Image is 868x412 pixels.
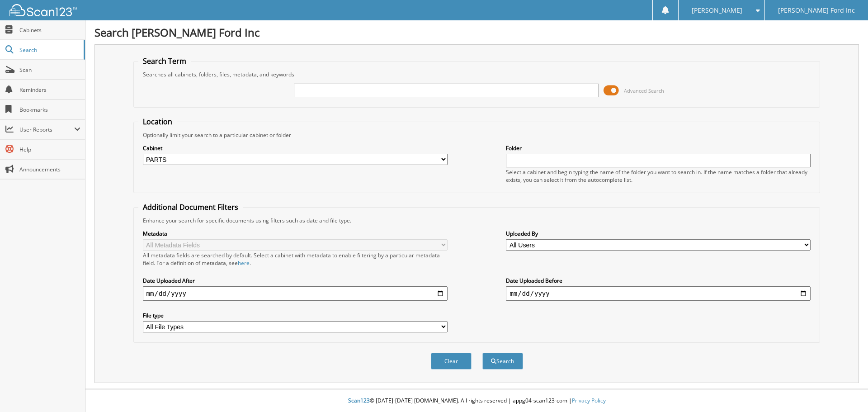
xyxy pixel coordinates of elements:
input: start [143,286,448,301]
h1: Search [PERSON_NAME] Ford Inc [94,25,859,40]
div: Searches all cabinets, folders, files, metadata, and keywords [138,71,816,78]
span: Scan [19,66,80,74]
span: Advanced Search [624,87,664,94]
legend: Search Term [138,56,191,66]
iframe: Chat Widget [823,369,868,412]
span: [PERSON_NAME] Ford Inc [778,8,855,13]
legend: Additional Document Filters [138,202,243,212]
a: Privacy Policy [572,397,606,404]
label: Cabinet [143,144,448,152]
a: here [238,259,250,267]
label: Date Uploaded After [143,277,448,284]
span: Bookmarks [19,106,80,114]
div: © [DATE]-[DATE] [DOMAIN_NAME]. All rights reserved | appg04-scan123-com | [85,390,868,412]
button: Search [482,353,523,369]
span: Reminders [19,86,80,94]
div: Enhance your search for specific documents using filters such as date and file type. [138,217,816,224]
label: Uploaded By [506,230,811,237]
span: [PERSON_NAME] [692,8,742,13]
label: Folder [506,144,811,152]
span: Scan123 [348,397,370,404]
span: User Reports [19,126,74,133]
label: File type [143,312,448,319]
label: Date Uploaded Before [506,277,811,284]
span: Help [19,146,80,153]
img: scan123-logo-white.svg [9,4,77,16]
button: Clear [431,353,472,369]
div: Select a cabinet and begin typing the name of the folder you want to search in. If the name match... [506,168,811,184]
span: Announcements [19,166,80,173]
input: end [506,286,811,301]
div: All metadata fields are searched by default. Select a cabinet with metadata to enable filtering b... [143,251,448,267]
legend: Location [138,117,177,127]
div: Optionally limit your search to a particular cabinet or folder [138,131,816,139]
span: Cabinets [19,26,80,34]
span: Search [19,46,79,54]
label: Metadata [143,230,448,237]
